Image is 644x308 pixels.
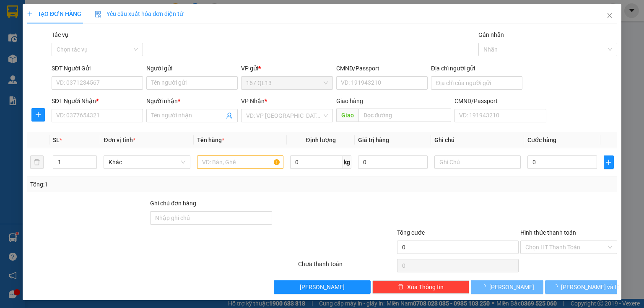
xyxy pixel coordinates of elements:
button: [PERSON_NAME] [273,280,370,294]
span: [PERSON_NAME] [300,282,345,292]
div: Người nhận [146,96,238,106]
div: VP gửi [241,64,332,73]
span: SL [53,137,60,143]
button: [PERSON_NAME] [471,280,543,294]
button: Close [598,4,621,28]
button: delete [30,155,44,169]
th: Ghi chú [431,132,524,148]
input: Địa chỉ của người gửi [431,76,522,90]
span: Giao hàng [336,98,363,104]
span: kg [343,155,351,169]
button: [PERSON_NAME] và In [545,280,618,294]
span: Giá trị hàng [358,137,389,143]
input: Dọc đường [358,109,451,122]
div: Tổng: 1 [30,180,249,189]
label: Hình thức thanh toán [520,229,576,236]
span: Yêu cầu xuất hóa đơn điện tử [95,10,183,17]
button: deleteXóa Thông tin [372,280,469,294]
button: plus [31,108,45,122]
div: Chưa thanh toán [297,259,396,274]
span: plus [32,111,44,118]
span: Khác [109,156,185,168]
label: Ghi chú đơn hàng [150,200,196,207]
span: Định lượng [306,137,335,143]
div: CMND/Passport [454,96,546,106]
span: delete [398,284,404,290]
span: loading [480,284,489,290]
input: Ghi chú đơn hàng [150,211,272,225]
input: Ghi Chú [434,155,521,169]
span: plus [27,11,33,17]
span: user-add [226,112,233,119]
span: Đơn vị tính [104,137,135,143]
span: Tổng cước [397,229,425,236]
span: close [606,12,613,19]
div: SĐT Người Gửi [52,64,143,73]
span: Xóa Thông tin [407,282,444,292]
span: Tên hàng [197,137,224,143]
div: CMND/Passport [336,64,427,73]
span: [PERSON_NAME] và In [561,282,620,292]
button: plus [604,155,614,169]
span: plus [604,159,613,166]
span: Giao [336,109,358,122]
div: Người gửi [146,64,238,73]
img: icon [95,11,101,18]
input: VD: Bàn, Ghế [197,155,283,169]
span: TẠO ĐƠN HÀNG [27,10,81,17]
span: [PERSON_NAME] [489,282,534,292]
span: VP Nhận [241,98,265,104]
label: Tác vụ [52,31,68,38]
label: Gán nhãn [478,31,504,38]
span: loading [552,284,561,290]
span: Cước hàng [527,137,556,143]
span: 167 QL13 [246,77,327,89]
div: SĐT Người Nhận [52,96,143,106]
input: 0 [358,155,428,169]
div: Địa chỉ người gửi [431,64,522,73]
